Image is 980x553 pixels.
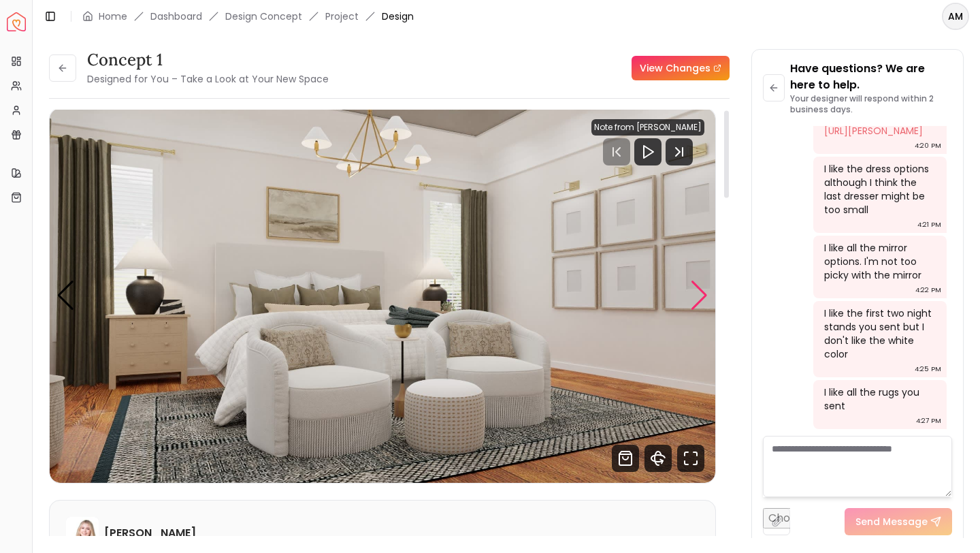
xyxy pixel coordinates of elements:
[915,362,941,376] div: 4:25 PM
[677,445,704,472] svg: Fullscreen
[56,281,75,311] div: Previous slide
[916,414,941,428] div: 4:27 PM
[87,49,329,71] h3: Concept 1
[612,445,639,472] svg: Shop Products from this design
[7,12,26,31] a: Spacejoy
[50,108,715,483] div: Carousel
[915,139,941,153] div: 4:20 PM
[943,4,968,29] span: AM
[50,108,715,483] div: 3 / 7
[690,281,708,311] div: Next slide
[666,138,693,165] svg: Next Track
[82,10,414,23] nav: breadcrumb
[942,3,969,30] button: AM
[790,93,952,115] p: Your designer will respond within 2 business days.
[644,445,672,472] svg: 360 View
[66,517,99,550] img: Hannah James
[225,10,302,23] li: Design Concept
[7,12,26,31] img: Spacejoy Logo
[87,72,329,86] small: Designed for You – Take a Look at Your New Space
[325,10,359,23] a: Project
[99,10,127,23] a: Home
[824,385,934,413] div: I like all the rugs you sent
[150,10,202,23] a: Dashboard
[50,108,715,483] img: Design Render 1
[824,306,934,361] div: I like the first two night stands you sent but I don't like the white color
[790,61,952,93] p: Have questions? We are here to help.
[632,56,730,80] a: View Changes
[824,162,934,217] div: I like the dress options although I think the last dresser might be too small
[591,119,704,136] div: Note from [PERSON_NAME]
[824,241,934,282] div: I like all the mirror options. I'm not too picky with the mirror
[382,10,414,23] span: Design
[104,525,196,541] h6: [PERSON_NAME]
[917,218,941,232] div: 4:21 PM
[640,144,656,160] svg: Play
[915,283,941,297] div: 4:22 PM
